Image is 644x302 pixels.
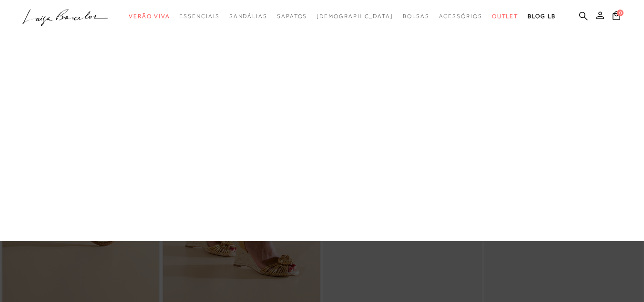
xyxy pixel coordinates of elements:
[439,8,482,25] a: categoryNavScreenReaderText
[179,8,219,25] a: categoryNavScreenReaderText
[492,13,519,20] span: Outlet
[403,8,429,25] a: categoryNavScreenReaderText
[129,8,170,25] a: categoryNavScreenReaderText
[528,8,555,25] a: BLOG LB
[492,8,519,25] a: categoryNavScreenReaderText
[229,8,267,25] a: categoryNavScreenReaderText
[229,13,267,20] span: Sandálias
[179,13,219,20] span: Essenciais
[528,13,555,20] span: BLOG LB
[403,13,429,20] span: Bolsas
[277,13,307,20] span: Sapatos
[439,13,482,20] span: Acessórios
[277,8,307,25] a: categoryNavScreenReaderText
[317,13,393,20] span: [DEMOGRAPHIC_DATA]
[617,10,624,16] span: 0
[317,8,393,25] a: noSubCategoriesText
[129,13,170,20] span: Verão Viva
[610,10,623,23] button: 0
